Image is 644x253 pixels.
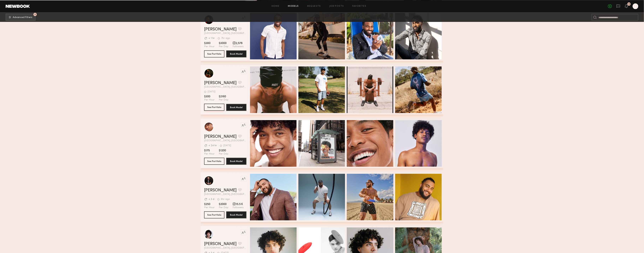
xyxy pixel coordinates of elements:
a: J [633,3,638,9]
span: $380 [204,41,215,45]
a: Home [272,5,280,7]
div: [DATE] [208,91,215,93]
span: Per Hour [204,45,215,48]
button: See Portfolio [204,104,224,111]
a: [PERSON_NAME] [204,27,237,31]
span: [GEOGRAPHIC_DATA], [GEOGRAPHIC_DATA] [204,139,247,142]
span: $2000 [219,203,228,206]
a: Favorites [352,5,366,7]
div: < 24 hr [209,144,217,147]
a: Job Posts [329,5,344,7]
div: < 1 hr [209,37,215,40]
span: [GEOGRAPHIC_DATA], [GEOGRAPHIC_DATA] [204,193,247,196]
div: 10 [628,3,630,5]
a: [PERSON_NAME] [204,188,237,192]
span: $1200 [219,149,228,152]
div: 7hr ago [221,37,230,40]
span: 2 [34,14,36,15]
a: [PERSON_NAME] [204,135,237,139]
button: Book Model [226,211,247,218]
span: $175 [204,149,215,152]
button: Book Model [226,50,247,57]
span: Per Day [219,45,228,48]
span: Per Hour [204,206,215,209]
span: 2,578 [233,41,244,45]
span: Advanced Filters [13,16,32,19]
div: [DATE] [223,144,231,147]
span: $2160 [219,95,228,98]
span: Followers [233,45,244,48]
span: Followers [233,206,244,209]
div: < 3 d [209,198,214,201]
span: [GEOGRAPHIC_DATA], [GEOGRAPHIC_DATA] [204,247,247,249]
a: See Portfolio [204,104,224,111]
a: Models [288,5,299,7]
span: Per Day [219,152,228,156]
span: 15.5 K [233,203,244,206]
a: [PERSON_NAME] [204,81,237,85]
span: [GEOGRAPHIC_DATA], [GEOGRAPHIC_DATA] [204,32,247,35]
button: Book Model [226,158,247,165]
button: 2Advanced Filters [6,14,35,21]
span: $250 [204,203,215,206]
button: Book Model [226,104,247,111]
div: 6hr ago [221,198,230,201]
span: $300 [204,95,215,98]
span: Per Day [219,206,228,209]
span: Per Hour [204,98,215,102]
a: Requests [307,5,321,7]
a: [PERSON_NAME] [204,242,237,246]
button: See Portfolio [204,211,224,218]
button: See Portfolio [204,158,224,165]
span: [GEOGRAPHIC_DATA], [GEOGRAPHIC_DATA] [204,86,247,88]
span: Per Hour [204,152,215,156]
span: Per Day [219,98,228,102]
span: $3000 [219,41,228,45]
button: See Portfolio [204,50,224,57]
